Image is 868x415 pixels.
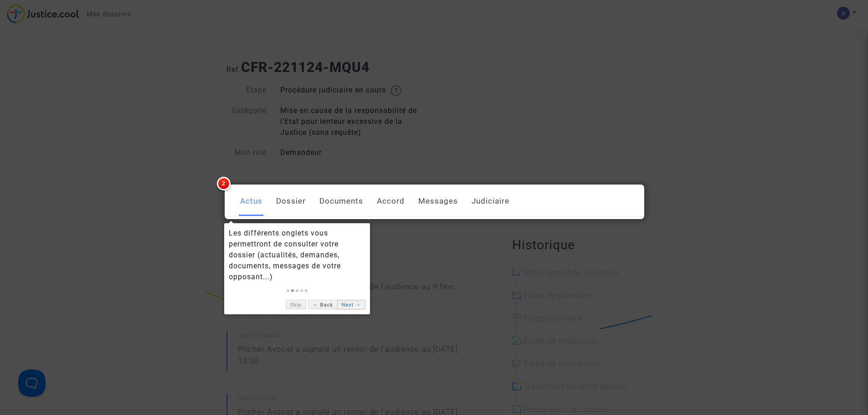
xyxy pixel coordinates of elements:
a: Next → [337,300,365,309]
a: Actus [240,186,262,216]
a: Documents [319,186,363,216]
a: Dossier [276,186,306,216]
div: Les différents onglets vous permettront de consulter votre dossier (actualités, demandes, documen... [229,228,365,282]
a: Messages [418,186,458,216]
a: Accord [377,186,405,216]
a: ← Back [308,300,337,309]
span: 2 [217,177,231,190]
a: Judiciaire [472,186,509,216]
a: Skip [286,300,306,309]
